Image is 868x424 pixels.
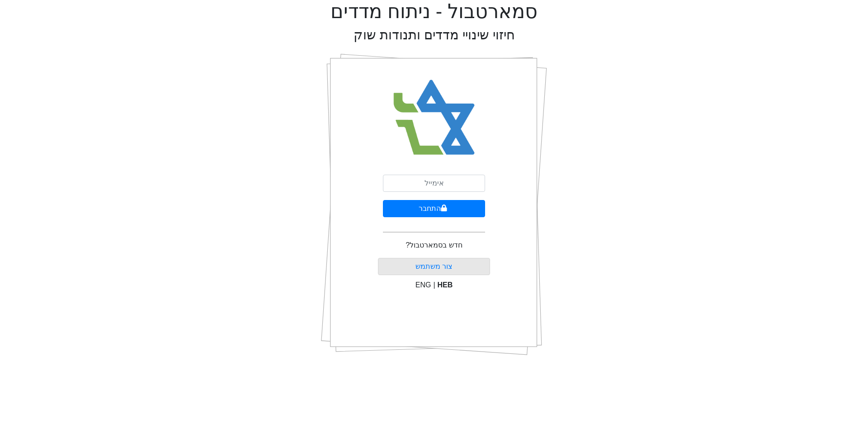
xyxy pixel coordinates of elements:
input: אימייל [383,175,485,192]
img: Smart Bull [385,68,483,167]
span: ENG [415,281,431,289]
span: | [433,281,435,289]
h2: חיזוי שינויי מדדים ותנודות שוק [354,27,515,43]
p: חדש בסמארטבול? [406,240,462,251]
button: התחבר [383,200,485,217]
button: צור משתמש [378,258,491,275]
span: HEB [438,281,453,289]
a: צור משתמש [415,262,453,270]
